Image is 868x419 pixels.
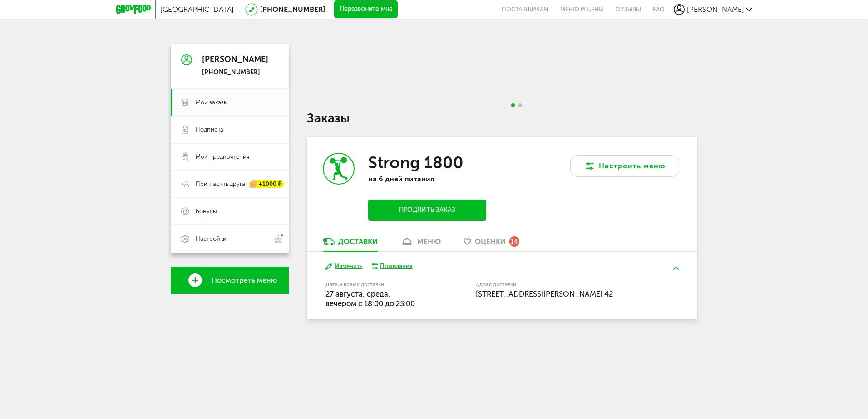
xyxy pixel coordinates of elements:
[509,236,519,246] div: 14
[212,276,277,284] span: Посмотреть меню
[396,237,445,251] a: меню
[673,267,679,270] img: arrow-up-green.5eb5f82.svg
[476,289,613,298] span: [STREET_ADDRESS][PERSON_NAME] 42
[334,0,398,19] button: Перезвоните мне
[160,5,234,14] span: [GEOGRAPHIC_DATA]
[196,235,227,243] span: Настройки
[476,282,645,287] label: Адрес доставки
[511,103,515,107] span: Go to slide 1
[325,282,429,287] label: Дата и время доставки
[380,262,413,270] div: Пожелания
[250,180,284,188] div: +1000 ₽
[171,89,289,116] a: Мои заказы
[202,68,268,77] div: [PHONE_NUMBER]
[307,112,697,124] h1: Заказы
[196,153,249,161] span: Мои предпочтения
[687,5,744,14] span: [PERSON_NAME]
[371,262,413,270] button: Пожелания
[171,225,289,253] a: Настройки
[338,237,378,246] div: Доставки
[260,5,325,14] a: [PHONE_NUMBER]
[325,262,362,271] button: Изменить
[171,143,289,171] a: Мои предпочтения
[368,153,464,172] h3: Strong 1800
[196,207,217,215] span: Бонусы
[171,171,289,198] a: Пригласить друга +1000 ₽
[196,180,245,188] span: Пригласить друга
[318,237,382,251] a: Доставки
[417,237,441,246] div: меню
[518,103,522,107] span: Go to slide 2
[325,289,415,308] span: 27 августа, среда, вечером c 18:00 до 23:00
[459,237,524,251] a: Оценки 14
[171,116,289,143] a: Подписка
[171,267,289,294] a: Посмотреть меню
[171,198,289,225] a: Бонусы
[202,55,268,64] div: [PERSON_NAME]
[368,200,486,221] button: Продлить заказ
[475,237,506,246] span: Оценки
[196,126,223,134] span: Подписка
[570,155,679,177] button: Настроить меню
[196,98,228,107] span: Мои заказы
[368,175,486,183] p: на 6 дней питания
